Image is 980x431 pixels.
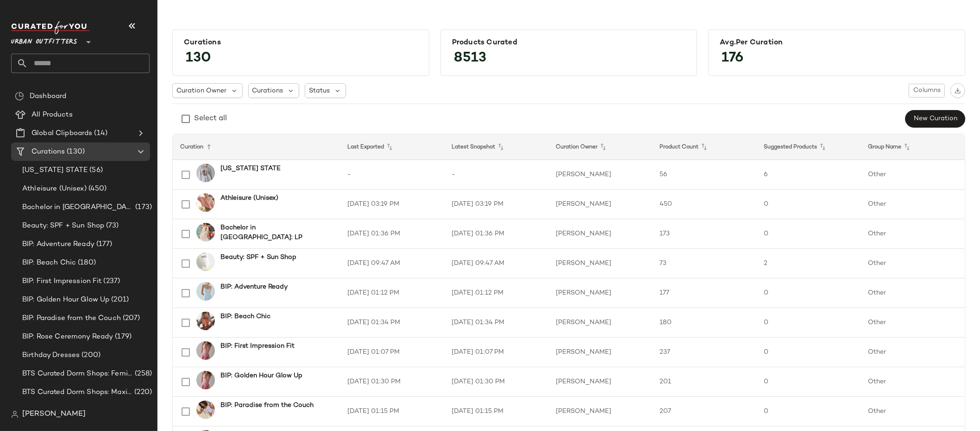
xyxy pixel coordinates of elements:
[104,221,119,231] span: (73)
[444,190,548,219] td: [DATE] 03:19 PM
[444,367,548,397] td: [DATE] 01:30 PM
[444,219,548,249] td: [DATE] 01:36 PM
[340,190,444,219] td: [DATE] 03:19 PM
[80,350,101,361] span: (200)
[548,219,653,249] td: [PERSON_NAME]
[220,252,296,262] b: Beauty: SPF + Sun Shop
[861,308,965,338] td: Other
[22,369,133,379] span: BTS Curated Dorm Shops: Feminine
[220,193,278,203] b: Athleisure (Unisex)
[22,239,94,250] span: BIP: Adventure Ready
[444,249,548,278] td: [DATE] 09:47 AM
[220,223,329,242] b: Bachelor in [GEOGRAPHIC_DATA]: LP
[905,110,965,128] button: New Curation
[756,278,861,308] td: 0
[444,160,548,190] td: -
[87,184,107,194] span: (450)
[22,276,102,287] span: BIP: First Impression Fit
[194,113,227,124] div: Select all
[444,338,548,367] td: [DATE] 01:07 PM
[196,223,215,241] img: 99180069_079_b
[196,252,215,271] img: 61418414_000_b
[340,160,444,190] td: -
[22,387,132,398] span: BTS Curated Dorm Shops: Maximalist
[861,249,965,278] td: Other
[173,134,340,160] th: Curation
[196,341,215,360] img: 101350247_266_b
[102,276,120,287] span: (237)
[15,92,24,101] img: svg%3e
[31,110,73,120] span: All Products
[30,91,66,102] span: Dashboard
[11,31,77,48] span: Urban Outfitters
[220,341,295,351] b: BIP: First Impression Fit
[176,86,226,96] span: Curation Owner
[653,308,757,338] td: 180
[861,190,965,219] td: Other
[861,397,965,426] td: Other
[92,128,107,139] span: (14)
[653,190,757,219] td: 450
[861,219,965,249] td: Other
[720,38,954,47] div: Avg.per Curation
[653,397,757,426] td: 207
[444,278,548,308] td: [DATE] 01:12 PM
[445,42,496,75] span: 8513
[548,308,653,338] td: [PERSON_NAME]
[340,367,444,397] td: [DATE] 01:30 PM
[184,38,418,47] div: Curations
[76,258,96,268] span: (180)
[11,21,90,34] img: cfy_white_logo.C9jOOHJF.svg
[548,190,653,219] td: [PERSON_NAME]
[196,164,215,182] img: 100651991_004_b
[861,160,965,190] td: Other
[444,134,548,160] th: Latest Snapshot
[22,409,86,420] span: [PERSON_NAME]
[31,128,92,139] span: Global Clipboards
[22,295,109,305] span: BIP: Golden Hour Glow Up
[452,38,686,47] div: Products Curated
[196,282,215,301] img: 96876586_049_b
[133,369,152,379] span: (258)
[756,397,861,426] td: 0
[65,147,85,157] span: (130)
[22,165,88,176] span: [US_STATE] STATE
[909,84,945,98] button: Columns
[861,338,965,367] td: Other
[861,278,965,308] td: Other
[88,165,103,176] span: (56)
[22,184,87,194] span: Athleisure (Unisex)
[220,400,314,410] b: BIP: Paradise from the Couch
[220,312,270,321] b: BIP: Beach Chic
[196,193,215,212] img: 94373735_065_b
[861,134,965,160] th: Group Name
[109,295,129,305] span: (201)
[340,397,444,426] td: [DATE] 01:15 PM
[653,249,757,278] td: 73
[340,338,444,367] td: [DATE] 01:07 PM
[861,367,965,397] td: Other
[309,86,330,96] span: Status
[22,350,80,361] span: Birthday Dresses
[340,249,444,278] td: [DATE] 09:47 AM
[548,249,653,278] td: [PERSON_NAME]
[121,313,140,324] span: (207)
[756,308,861,338] td: 0
[220,371,302,381] b: BIP: Golden Hour Glow Up
[653,160,757,190] td: 56
[196,371,215,389] img: 101350247_266_b
[31,147,65,157] span: Curations
[444,397,548,426] td: [DATE] 01:15 PM
[653,278,757,308] td: 177
[176,42,220,75] span: 130
[133,202,152,213] span: (173)
[548,134,653,160] th: Curation Owner
[22,313,121,324] span: BIP: Paradise from the Couch
[94,239,113,250] span: (177)
[252,86,283,96] span: Curations
[756,134,861,160] th: Suggested Products
[340,219,444,249] td: [DATE] 01:36 PM
[11,411,19,418] img: svg%3e
[653,219,757,249] td: 173
[913,115,957,123] span: New Curation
